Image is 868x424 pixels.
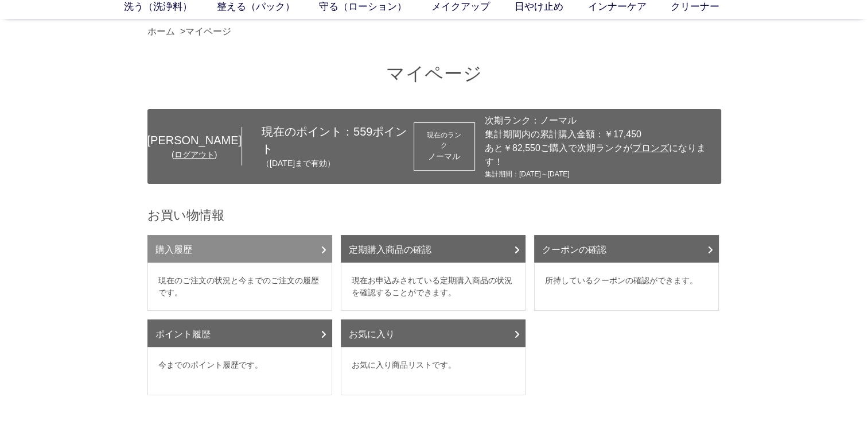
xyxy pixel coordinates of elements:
a: ホーム [147,26,175,36]
dd: 現在お申込みされている定期購入商品の状況を確認することができます。 [341,263,526,311]
div: ノーマル [425,151,464,163]
h2: お買い物情報 [147,207,721,223]
a: ログアウト [174,150,215,159]
a: お気に入り [341,319,526,347]
div: 集計期間：[DATE]～[DATE] [485,169,715,179]
div: 現在のポイント： ポイント [242,123,414,169]
dt: 現在のランク [425,130,464,151]
dd: 現在のご注文の状況と今までのご注文の履歴です。 [147,263,332,311]
div: 次期ランク：ノーマル [485,114,715,128]
a: 購入履歴 [147,235,332,263]
a: クーポンの確認 [534,235,719,263]
li: > [180,25,234,38]
a: 定期購入商品の確認 [341,235,526,263]
span: ブロンズ [632,143,669,153]
span: 559 [353,125,372,138]
h1: マイページ [147,61,721,86]
div: [PERSON_NAME] [147,132,242,149]
p: （[DATE]まで有効） [262,157,414,169]
dd: 所持しているクーポンの確認ができます。 [534,263,719,311]
a: ポイント履歴 [147,319,332,347]
dd: お気に入り商品リストです。 [341,347,526,395]
a: マイページ [185,26,231,36]
div: あと￥82,550ご購入で次期ランクが になります！ [485,141,715,169]
div: 集計期間内の累計購入金額：￥17,450 [485,128,715,141]
div: ( ) [147,149,242,161]
dd: 今までのポイント履歴です。 [147,347,332,395]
